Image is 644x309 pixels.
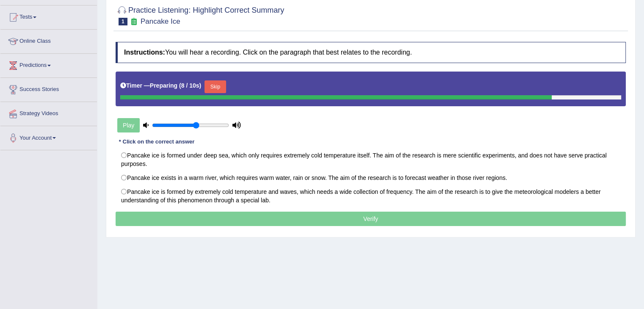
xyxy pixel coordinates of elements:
b: Preparing [150,82,177,89]
label: Pancake ice is formed by extremely cold temperature and waves, which needs a wide collection of f... [116,185,626,207]
b: 8 / 10s [181,82,199,89]
a: Strategy Videos [0,102,97,123]
a: Your Account [0,126,97,147]
h4: You will hear a recording. Click on the paragraph that best relates to the recording. [116,42,626,63]
a: Predictions [0,54,97,75]
h5: Timer — [120,83,201,89]
a: Success Stories [0,78,97,99]
a: Online Class [0,30,97,51]
div: * Click on the correct answer [116,138,198,146]
b: ) [199,82,202,89]
label: Pancake ice exists in a warm river, which requires warm water, rain or snow. The aim of the resea... [116,171,626,185]
b: Instructions: [124,49,165,56]
label: Pancake ice is formed under deep sea, which only requires extremely cold temperature itself. The ... [116,148,626,171]
b: ( [179,82,181,89]
button: Skip [205,80,226,93]
small: Pancake Ice [141,17,180,25]
span: 1 [119,18,127,25]
a: Tests [0,6,97,27]
small: Exam occurring question [130,18,138,26]
h2: Practice Listening: Highlight Correct Summary [116,4,284,25]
